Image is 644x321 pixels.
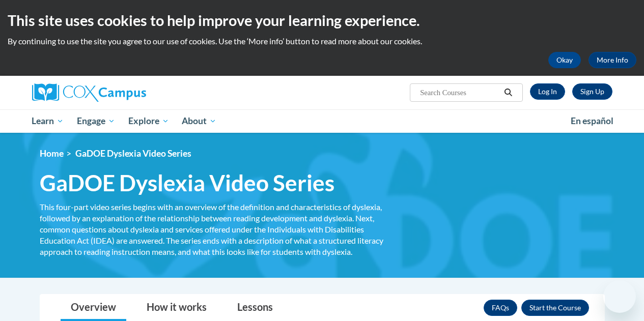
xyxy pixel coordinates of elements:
span: About [182,115,216,127]
a: Learn [25,109,71,133]
iframe: Button to launch messaging window [603,280,636,313]
span: En español [571,115,613,126]
a: FAQs [484,300,517,316]
a: Home [40,148,64,159]
span: GaDOE Dyslexia Video Series [75,148,191,159]
span: GaDOE Dyslexia Video Series [40,169,334,196]
input: Search Courses [419,86,500,99]
a: Log In [530,83,565,100]
a: Register [572,83,612,100]
a: Engage [70,109,122,133]
a: En español [564,110,620,132]
a: Cox Campus [32,83,215,102]
h2: This site uses cookies to help improve your learning experience. [8,10,636,31]
span: Engage [77,115,115,127]
div: This four-part video series begins with an overview of the definition and characteristics of dysl... [40,201,391,257]
p: By continuing to use the site you agree to our use of cookies. Use the ‘More info’ button to read... [8,36,636,47]
span: Explore [128,115,169,127]
a: More Info [589,52,636,68]
div: Main menu [24,109,620,133]
a: About [175,109,223,133]
span: Learn [32,115,64,127]
img: Cox Campus [32,83,146,102]
button: Enroll [521,300,589,316]
button: Okay [548,52,581,68]
button: Search [500,86,516,99]
a: Explore [122,109,176,133]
